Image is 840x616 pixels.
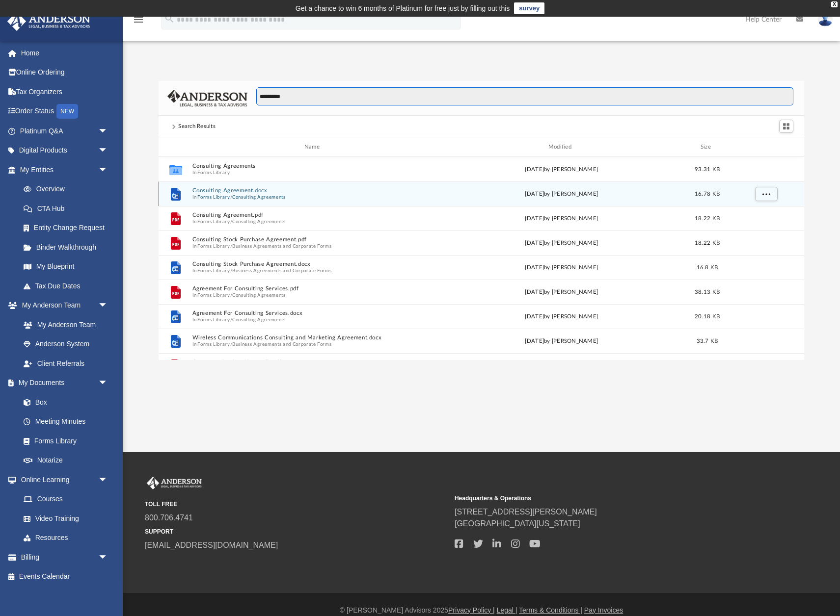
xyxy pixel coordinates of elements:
[133,19,144,26] a: menu
[192,261,436,267] button: Consulting Stock Purchase Agreement.docx
[7,102,123,122] a: Order StatusNEW
[831,1,838,7] div: close
[145,527,448,536] small: SUPPORT
[14,276,123,296] a: Tax Due Dates
[695,314,720,319] span: 20.18 KB
[440,143,683,152] div: Modified
[779,120,794,133] button: Switch to Grid View
[296,2,510,14] div: Get a chance to win 6 months of Platinum for free just by filling out this
[14,237,123,257] a: Binder Walkthrough
[145,541,278,549] a: [EMAIL_ADDRESS][DOMAIN_NAME]
[232,243,331,249] button: Business Agreements and Corporate Forms
[514,2,544,14] a: survey
[695,167,720,172] span: 93.31 KB
[192,341,436,347] span: In
[123,605,840,616] div: © [PERSON_NAME] Advisors 2025
[14,489,118,509] a: Courses
[133,14,144,26] i: menu
[818,12,833,26] img: User Pic
[455,519,580,528] a: [GEOGRAPHIC_DATA][US_STATE]
[197,194,230,200] button: Forms Library
[14,392,113,412] a: Box
[159,157,804,360] div: grid
[232,218,286,225] button: Consulting Agreements
[192,194,436,200] span: In
[14,315,113,334] a: My Anderson Team
[232,341,331,347] button: Business Agreements and Corporate Forms
[440,239,683,248] div: [DATE] by [PERSON_NAME]
[7,43,123,63] a: Home
[98,470,118,490] span: arrow_drop_down
[519,606,582,614] a: Terms & Conditions |
[14,412,118,432] a: Meeting Minutes
[197,292,230,298] button: Forms Library
[192,143,435,152] div: Name
[192,334,436,341] button: Wireless Communications Consulting and Marketing Agreement.docx
[197,169,230,176] button: Forms Library
[4,12,93,31] img: Anderson Advisors Platinum Portal
[695,216,720,221] span: 18.22 KB
[197,341,230,347] button: Forms Library
[7,547,123,567] a: Billingarrow_drop_down
[197,267,230,274] button: Forms Library
[197,218,230,225] button: Forms Library
[584,606,623,614] a: Pay Invoices
[7,63,123,82] a: Online Ordering
[192,169,436,176] span: In
[192,267,436,274] span: In
[7,141,123,160] a: Digital Productsarrow_drop_down
[448,606,495,614] a: Privacy Policy |
[98,160,118,180] span: arrow_drop_down
[98,121,118,141] span: arrow_drop_down
[98,547,118,567] span: arrow_drop_down
[14,218,123,238] a: Entity Change Request
[14,199,123,218] a: CTA Hub
[192,292,436,298] span: In
[440,214,683,223] div: [DATE] by [PERSON_NAME]
[14,334,118,354] a: Anderson System
[98,373,118,393] span: arrow_drop_down
[440,312,683,321] div: [DATE] by [PERSON_NAME]
[232,194,286,200] button: Consulting Agreements
[440,165,683,174] div: [DATE] by [PERSON_NAME]
[695,240,720,246] span: 18.22 KB
[14,451,118,470] a: Notarize
[440,288,683,297] div: [DATE] by [PERSON_NAME]
[145,477,204,489] img: Anderson Advisors Platinum Portal
[192,310,436,316] button: Agreement For Consulting Services.docx
[192,243,436,249] span: In
[197,243,230,249] button: Forms Library
[164,13,175,24] i: search
[232,316,286,323] button: Consulting Agreements
[197,316,230,323] button: Forms Library
[7,160,123,180] a: My Entitiesarrow_drop_down
[192,187,436,194] button: Consulting Agreement.docx
[192,163,436,169] button: Consulting Agreements
[455,508,597,516] a: [STREET_ADDRESS][PERSON_NAME]
[455,494,758,503] small: Headquarters & Operations
[232,292,286,298] button: Consulting Agreements
[7,296,118,315] a: My Anderson Teamarrow_drop_down
[98,141,118,161] span: arrow_drop_down
[497,606,517,614] a: Legal |
[230,292,232,298] span: /
[7,121,123,141] a: Platinum Q&Aarrow_drop_down
[755,187,778,202] button: More options
[14,257,118,277] a: My Blueprint
[697,338,718,344] span: 33.7 KB
[145,513,193,522] a: 800.706.4741
[440,263,683,272] div: [DATE] by [PERSON_NAME]
[232,267,331,274] button: Business Agreements and Corporate Forms
[688,143,727,152] div: Size
[695,191,720,197] span: 16.78 KB
[256,87,793,106] input: Search files and folders
[440,337,683,346] div: [DATE] by [PERSON_NAME]
[145,500,448,509] small: TOLL FREE
[98,296,118,316] span: arrow_drop_down
[192,218,436,225] span: In
[14,180,123,199] a: Overview
[7,82,123,102] a: Tax Organizers
[192,212,436,218] button: Consulting Agreement.pdf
